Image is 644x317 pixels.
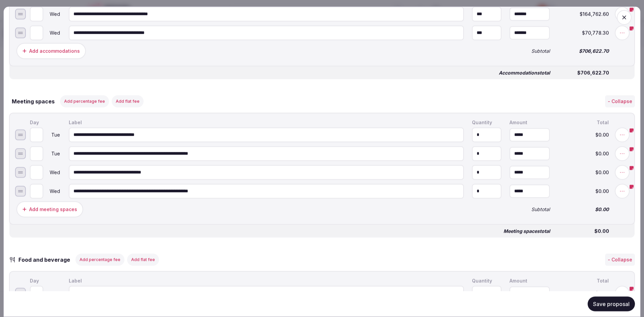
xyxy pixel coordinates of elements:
[558,31,609,35] span: $70,778.30
[558,229,609,233] span: $0.00
[558,70,609,75] span: $706,622.70
[508,206,551,213] div: Subtotal
[45,31,61,35] div: Wed
[558,151,609,156] span: $0.00
[558,189,609,194] span: $0.00
[29,48,80,54] div: Add accommodations
[16,201,83,217] button: Add meeting spaces
[508,277,551,284] div: Amount
[45,291,61,296] div: Mon
[503,229,550,233] span: Meeting spaces total
[75,254,124,266] button: Add percentage fee
[16,43,86,59] button: Add accommodations
[556,277,610,284] div: Total
[508,47,551,55] div: Subtotal
[60,95,109,107] button: Add percentage fee
[67,277,465,284] div: Label
[29,206,77,213] div: Add meeting spaces
[9,97,55,105] h3: Meeting spaces
[45,133,61,137] div: Tue
[558,133,609,137] span: $0.00
[67,119,465,126] div: Label
[471,277,503,284] div: Quantity
[588,297,635,311] button: Save proposal
[605,95,635,107] button: - Collapse
[45,170,61,175] div: Wed
[45,189,61,194] div: Wed
[45,151,61,156] div: Tue
[29,277,62,284] div: Day
[558,170,609,175] span: $0.00
[29,119,62,126] div: Day
[605,254,635,266] button: - Collapse
[508,119,551,126] div: Amount
[16,256,77,264] h3: Food and beverage
[558,49,609,53] span: $706,622.70
[556,119,610,126] div: Total
[471,119,503,126] div: Quantity
[112,95,144,107] button: Add flat fee
[127,254,159,266] button: Add flat fee
[558,291,609,296] span: $0.00
[558,207,609,212] span: $0.00
[499,70,550,75] span: Accommodations total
